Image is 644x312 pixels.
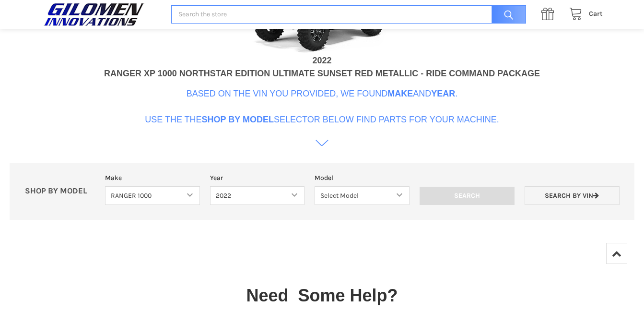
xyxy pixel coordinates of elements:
b: Make [387,89,413,98]
label: Model [315,173,410,183]
div: RANGER XP 1000 NORTHSTAR EDITION ULTIMATE SUNSET RED METALLIC - RIDE COMMAND PACKAGE [104,67,540,80]
input: Search [487,5,526,24]
p: SHOP BY MODEL [20,186,100,196]
a: Top of Page [606,243,627,264]
input: Search the store [171,5,526,24]
input: Search [420,187,515,205]
p: Need Some Help? [246,283,398,309]
label: Make [105,173,200,183]
a: Cart [564,8,603,20]
b: Year [431,89,455,98]
a: Search by VIN [525,186,620,205]
div: 2022 [312,54,331,67]
p: Based on the VIN you provided, we found and . Use the the selector below find parts for your mach... [145,87,499,126]
span: Cart [589,10,603,18]
label: Year [210,173,305,183]
b: Shop By Model [202,115,274,124]
a: GILOMEN INNOVATIONS [41,2,161,26]
img: GILOMEN INNOVATIONS [41,2,147,26]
